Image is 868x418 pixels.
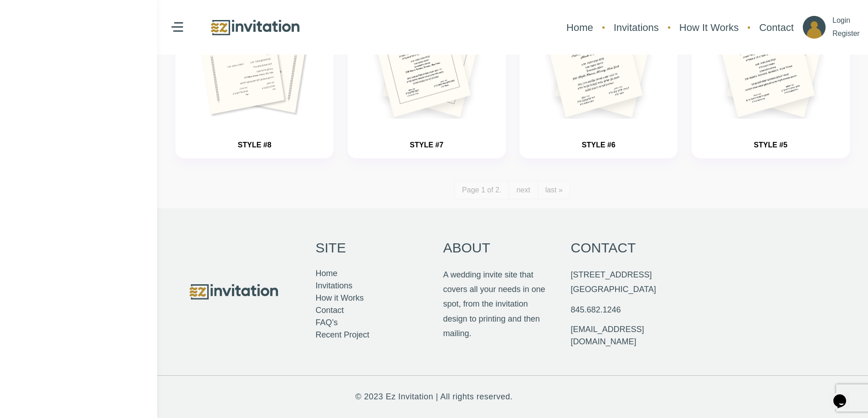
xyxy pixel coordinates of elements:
a: How it Works [316,292,364,304]
a: Recent Project [316,329,370,341]
a: Invitations [316,280,353,292]
a: STYLE #6 [582,141,616,149]
a: Home [562,15,598,40]
p: Login Register [832,14,860,40]
p: Site [316,236,346,260]
iframe: chat widget [830,382,859,409]
p: A wedding invite site that covers all your needs in one spot, from the invitation design to print... [443,267,553,341]
a: STYLE #5 [754,141,787,149]
a: STYLE #7 [410,141,443,149]
a: [EMAIL_ADDRESS][DOMAIN_NAME] [571,323,680,348]
p: [STREET_ADDRESS] [GEOGRAPHIC_DATA] [571,267,656,297]
img: logo.png [210,18,301,37]
img: ico_account.png [803,16,826,39]
a: next [508,181,538,199]
a: How It Works [675,15,743,40]
a: Page 1 of 2. [454,181,509,199]
a: Contact [316,304,344,317]
img: logo.png [188,282,279,302]
p: About [443,236,490,260]
a: FAQ’s [316,317,338,329]
nav: Page navigation example [175,181,850,199]
a: STYLE #8 [238,141,272,149]
a: Contact [755,15,798,40]
a: 845.682.1246 [571,304,621,316]
p: © 2023 Ez Invitation | All rights reserved. [14,389,854,404]
a: Home [316,267,338,280]
a: Invitations [609,15,663,40]
p: Contact [571,236,636,260]
a: last » [538,181,570,199]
